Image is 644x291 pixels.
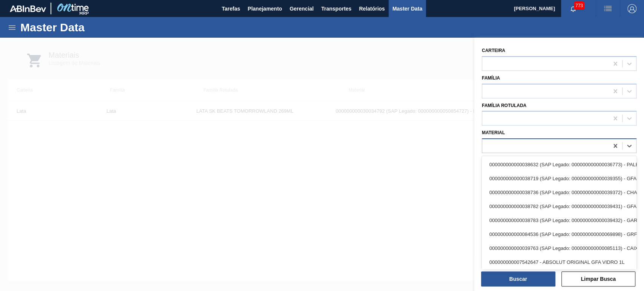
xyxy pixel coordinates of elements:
[481,271,555,286] button: Buscar
[482,227,636,241] div: 000000000000084536 (SAP Legado: 000000000000069898) - GRF VIDRO 1L AMBAR RET SPOC
[561,271,636,286] button: Limpar Busca
[482,75,500,81] label: Família
[627,4,636,13] img: Logout
[482,172,636,185] div: 000000000000038719 (SAP Legado: 000000000000039355) - GFA VIDRO 635ML AMBAR TIPO A RETORN.
[482,158,636,172] div: 000000000000038632 (SAP Legado: 000000000000036773) - PALETE MADEIRA 1,00 M 1,20 M 0,14 M PBR
[482,241,636,255] div: 000000000000039763 (SAP Legado: 000000000000085113) - CAIXA DE PLASTICO AZUL BEES
[561,3,585,14] button: Notificações
[482,48,505,53] label: Carteira
[392,4,422,13] span: Master Data
[574,2,584,10] span: 773
[10,5,46,12] img: TNhmsLtSVTkK8tSr43FrP2fwEKptu5GPRR3wAAAABJRU5ErkJggg==
[20,23,154,32] h1: Master Data
[247,4,282,13] span: Planejamento
[482,199,636,213] div: 000000000000038782 (SAP Legado: 000000000000039431) - GFA VIDRO 1L AMBAR RETORN. GFA VIDRO
[482,103,526,108] label: Família Rotulada
[222,4,240,13] span: Tarefas
[290,4,314,13] span: Gerencial
[482,213,636,227] div: 000000000000038783 (SAP Legado: 000000000000039432) - GARRAFEIRA PLAST 24 GFA 300ML AZUL C/2
[482,130,505,135] label: Material
[482,255,636,269] div: 000000000007542647 - ABSOLUT ORIGINAL GFA VIDRO 1L
[321,4,351,13] span: Transportes
[482,185,636,199] div: 000000000000038736 (SAP Legado: 000000000000039372) - CHAPATEX 1,00 M 1,20 M 0,03 M
[603,4,612,13] img: userActions
[359,4,384,13] span: Relatórios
